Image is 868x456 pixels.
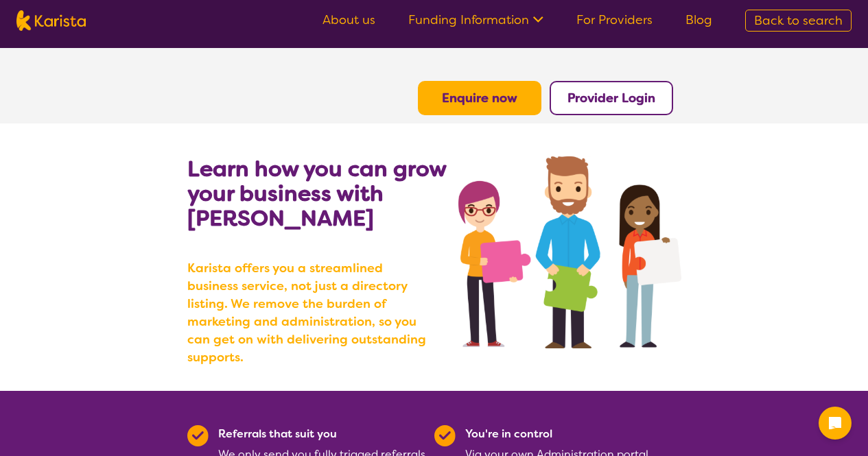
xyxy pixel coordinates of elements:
a: Back to search [745,10,852,32]
a: For Providers [576,12,653,28]
a: Funding Information [408,12,543,28]
a: Provider Login [567,90,655,106]
img: Tick [187,425,209,446]
a: Enquire now [442,90,517,106]
b: Learn how you can grow your business with [PERSON_NAME] [187,154,446,232]
b: Referrals that suit you [218,427,337,441]
a: About us [322,12,375,28]
button: Provider Login [550,81,673,115]
img: Karista logo [16,10,86,31]
span: Back to search [754,12,843,29]
b: Karista offers you a streamlined business service, not just a directory listing. We remove the bu... [187,259,434,366]
a: Blog [685,12,712,28]
img: Tick [434,425,456,446]
b: You're in control [465,427,552,441]
button: Enquire now [418,81,541,115]
img: grow your business with Karista [458,156,681,348]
